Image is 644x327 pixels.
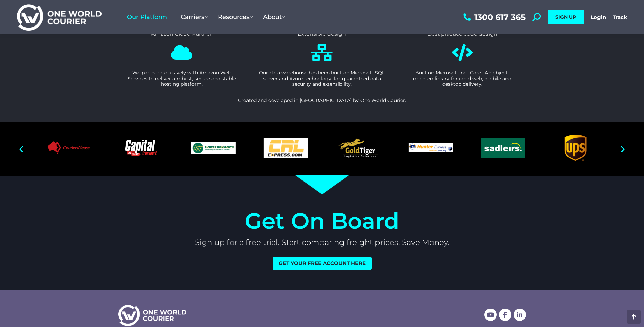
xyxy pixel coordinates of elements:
[127,13,170,21] span: Our Platform
[37,126,607,172] div: Image Carousel
[264,138,308,158] img: CRL Express Logo
[112,98,533,103] h4: Created and developed in [GEOGRAPHIC_DATA] by One World Courier.
[279,261,366,266] span: Get your free account here
[17,3,102,31] img: One World Courier
[218,13,253,21] span: Resources
[400,143,462,154] div: 17 / 18
[555,14,576,20] span: SIGN UP
[47,141,91,155] img: Couriers Please Logo small
[110,140,172,158] div: 13 / 18
[273,257,372,270] a: Get your free account here
[336,137,380,159] img: Gold Tiger Freight Provider Australia Logo
[258,6,290,28] a: About
[213,6,258,28] a: Resources
[181,13,208,21] span: Carriers
[553,126,597,170] img: UPS United Parcel Service logo
[176,6,213,28] a: Carriers
[191,142,235,154] img: Richers Transport logo East Coast Australian Heavy Freight
[263,13,285,21] span: About
[613,14,627,20] a: Track
[122,6,176,28] a: Our Platform
[119,140,163,156] img: capital-logo-large-rev2
[255,138,317,160] div: 15 / 18
[545,126,607,172] div: 1 / 18
[125,70,238,87] p: We partner exclusively with Amazon Web Services to deliver a robust, secure and stable hosting pl...
[182,142,244,156] div: 14 / 18
[37,141,99,157] div: 12 / 18
[409,143,453,152] img: Hunter Express logo
[472,138,534,160] div: 18 / 18
[548,10,584,24] a: SIGN UP
[591,14,606,20] a: Login
[481,138,525,158] img: sadliers transport logo
[406,70,519,87] p: Built on Microsoft .net Core. An object-oriented library for rapid web, mobile and desktop delivery.
[327,137,389,161] div: 16 / 18
[255,70,389,87] p: Our data warehouse has been built on Microsoft SQL server and Azure technology, for guaranteed da...
[462,13,526,21] a: 1300 617 365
